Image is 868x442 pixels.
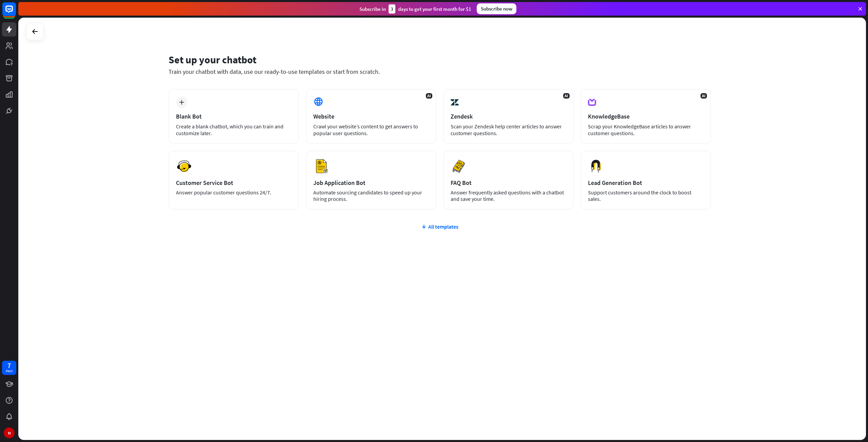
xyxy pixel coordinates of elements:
div: Subscribe now [477,3,516,14]
div: days [6,369,13,373]
div: Scan your Zendesk help center articles to answer customer questions. [451,123,566,136]
a: 7 days [2,361,16,375]
div: 7 [7,362,11,369]
div: Blank Bot [176,112,292,120]
div: 3 [389,4,395,14]
span: AI [563,93,570,99]
span: AI [426,93,432,99]
div: M [4,427,15,438]
div: Website [313,112,429,120]
div: FAQ Bot [451,179,566,187]
div: Train your chatbot with data, use our ready-to-use templates or start from scratch. [169,68,711,76]
div: All templates [169,223,711,230]
div: Set up your chatbot [169,53,711,66]
div: Support customers around the clock to boost sales. [588,189,704,202]
div: Crawl your website’s content to get answers to popular user questions. [313,123,429,136]
div: Lead Generation Bot [588,179,704,187]
div: Answer frequently asked questions with a chatbot and save your time. [451,189,566,202]
i: plus [179,100,184,105]
div: Answer popular customer questions 24/7. [176,189,292,196]
div: Subscribe in days to get your first month for $1 [359,4,471,14]
span: AI [701,93,707,99]
div: Zendesk [451,112,566,120]
div: Scrap your KnowledgeBase articles to answer customer questions. [588,123,704,136]
div: Automate sourcing candidates to speed up your hiring process. [313,189,429,202]
div: KnowledgeBase [588,112,704,120]
div: Job Application Bot [313,179,429,187]
div: Create a blank chatbot, which you can train and customize later. [176,123,292,136]
div: Customer Service Bot [176,179,292,187]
